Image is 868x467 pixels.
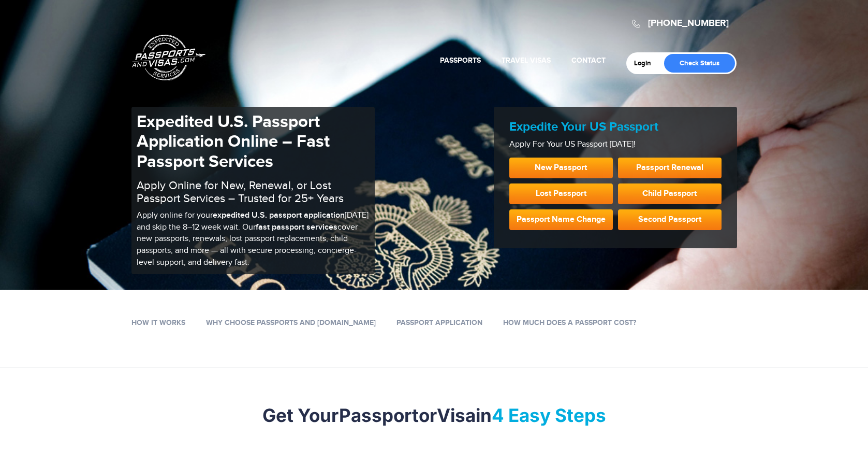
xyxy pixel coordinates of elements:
a: Child Passport [618,183,722,204]
h2: Apply Online for New, Renewal, or Lost Passport Services – Trusted for 25+ Years [137,179,370,204]
a: Travel Visas [502,56,551,65]
b: fast passport services [256,222,337,232]
a: Passport Name Change [509,209,613,230]
a: How it works [131,318,185,327]
a: Lost Passport [509,183,613,204]
p: Apply For Your US Passport [DATE]! [509,139,722,151]
a: Passport Application [396,318,482,327]
a: Passports [440,56,481,65]
strong: Visa [437,404,476,426]
a: Check Status [664,54,735,73]
a: Passports & [DOMAIN_NAME] [132,34,205,81]
h2: Get Your or in [131,404,737,426]
a: How Much Does a Passport Cost? [503,318,636,327]
mark: 4 Easy Steps [492,404,606,426]
p: Apply online for your [DATE] and skip the 8–12 week wait. Our cover new passports, renewals, lost... [137,210,370,269]
a: Contact [571,56,606,65]
a: Why Choose Passports and [DOMAIN_NAME] [206,318,376,327]
strong: Passport [339,404,419,426]
h2: Expedite Your US Passport [509,120,722,135]
a: New Passport [509,158,613,178]
a: Login [634,59,658,67]
a: Second Passport [618,209,722,230]
b: expedited U.S. passport application [213,210,345,220]
a: [PHONE_NUMBER] [648,18,729,29]
a: Passport Renewal [618,158,722,178]
h1: Expedited U.S. Passport Application Online – Fast Passport Services [137,112,370,172]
